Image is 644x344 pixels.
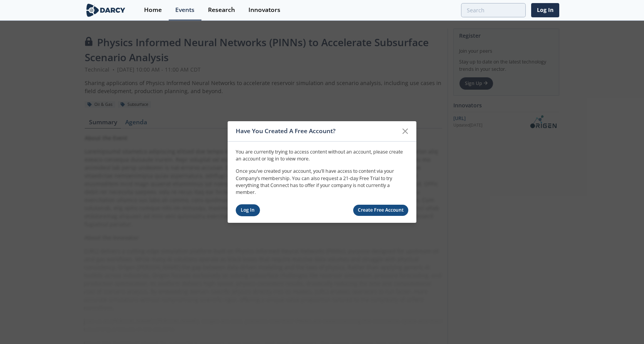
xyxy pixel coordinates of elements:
[461,3,526,17] input: Advanced Search
[236,204,260,216] a: Log In
[248,7,280,13] div: Innovators
[85,3,127,17] img: logo-wide.svg
[144,7,162,13] div: Home
[531,3,559,17] a: Log In
[175,7,195,13] div: Events
[236,148,408,162] p: You are currently trying to access content without an account, please create an account or log in...
[236,124,398,139] div: Have You Created A Free Account?
[353,205,409,216] a: Create Free Account
[236,168,408,196] p: Once you’ve created your account, you’ll have access to content via your Company’s membership. Yo...
[208,7,235,13] div: Research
